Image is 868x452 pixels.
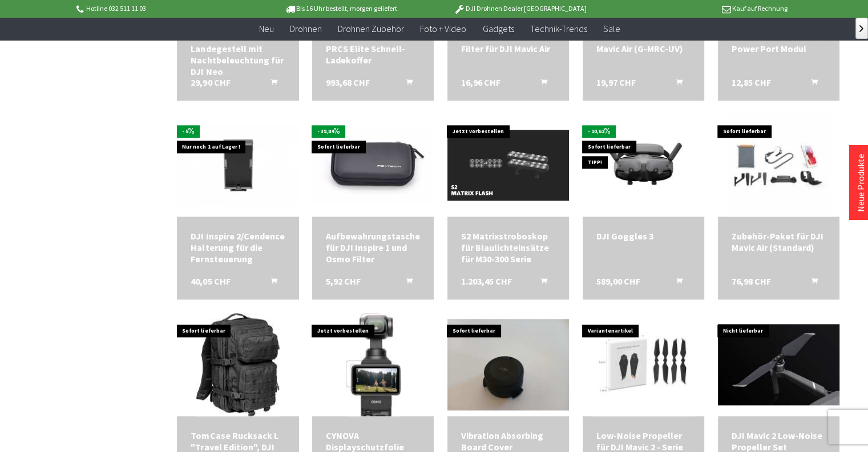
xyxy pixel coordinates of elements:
[282,17,330,41] a: Drohnen
[530,23,587,34] span: Technik-Trends
[391,275,419,290] button: In den Warenkorb
[727,114,830,217] img: Zubehör-Paket für DJI Mavic Air (Standard)
[177,125,298,206] img: DJI Inspire 2/Cendence Halterung für die Fernsteuerung
[797,275,825,290] button: In den Warenkorb
[312,128,434,203] img: Aufbewahrungstasche für DJI Inspire 1 und Osmo Filter
[191,31,285,77] a: STARTRC LED-Landegestell mit Nachtbeleuchtung für DJI Neo 29,90 CHF In den Warenkorb
[447,130,569,201] img: S2 Matrixstroboskop für Blaulichteinsätze für M30-300 Serie
[662,77,689,91] button: In den Warenkorb
[326,77,370,88] span: 993,68 CHF
[191,275,230,287] span: 40,05 CHF
[596,230,691,242] a: DJI Goggles 3 589,00 CHF In den Warenkorb
[527,275,554,290] button: In den Warenkorb
[257,275,284,290] button: In den Warenkorb
[412,17,474,41] a: Foto + Video
[603,23,620,34] span: Sale
[74,2,252,15] p: Hotline 032 511 11 03
[527,77,554,91] button: In den Warenkorb
[732,77,771,88] span: 12,85 CHF
[257,77,284,91] button: In den Warenkorb
[326,275,361,287] span: 5,92 CHF
[431,2,609,15] p: DJI Drohnen Dealer [GEOGRAPHIC_DATA]
[191,230,285,265] a: DJI Inspire 2/Cendence Halterung für die Fernsteuerung 40,05 CHF In den Warenkorb
[732,275,771,287] span: 76,98 CHF
[732,230,826,253] a: Zubehör-Paket für DJI Mavic Air (Standard) 76,98 CHF In den Warenkorb
[855,154,866,212] a: Neue Produkte
[732,31,826,54] a: DJI Phantom 3 Aircraft Power Port Modul 12,85 CHF In den Warenkorb
[191,230,285,265] div: DJI Inspire 2/Cendence Halterung für die Fernsteuerung
[596,77,636,88] span: 19,97 CHF
[326,31,420,66] a: DJI Mavic 3 - Serie PRCS Elite Schnell-Ladekoffer 993,68 CHF In den Warenkorb
[461,31,555,54] div: PGYTECH MRC-UV Filter für DJI Mavic Air
[326,31,420,66] div: DJI Mavic 3 - Serie PRCS Elite Schnell-Ladekoffer
[732,31,826,54] div: DJI Phantom 3 Aircraft Power Port Modul
[859,25,863,32] span: 
[253,2,431,15] p: Bis 16 Uhr bestellt, morgen geliefert.
[391,77,419,91] button: In den Warenkorb
[592,313,695,416] img: Low-Noise Propeller für DJI Mavic 2 - Serie
[461,230,555,265] a: S2 Matrixstroboskop für Blaulichteinsätze für M30-300 Serie 1.203,45 CHF In den Warenkorb
[662,275,689,290] button: In den Warenkorb
[330,17,412,41] a: Drohnen Zubehör
[420,23,466,34] span: Foto + Video
[191,31,285,77] div: STARTRC LED-Landegestell mit Nachtbeleuchtung für DJI Neo
[797,77,825,91] button: In den Warenkorb
[596,230,691,242] div: DJI Goggles 3
[595,17,628,41] a: Sale
[482,23,514,34] span: Gadgets
[346,313,401,416] img: CYNOVA Displayschutzfolie und Objektivfolie für DJI Osmo Pocket 3, gehärteter Glasschutz
[326,230,420,265] div: Aufbewahrungstasche für DJI Inspire 1 und Osmo Filter
[461,31,555,54] a: PGYTECH MRC-UV Filter für DJI Mavic Air 16,96 CHF In den Warenkorb
[609,2,788,15] p: Kauf auf Rechnung
[461,77,500,88] span: 16,96 CHF
[461,275,512,287] span: 1.203,45 CHF
[474,17,522,41] a: Gadgets
[461,230,555,265] div: S2 Matrixstroboskop für Blaulichteinsätze für M30-300 Serie
[290,23,322,34] span: Drohnen
[259,23,274,34] span: Neu
[338,23,404,34] span: Drohnen Zubehör
[596,31,691,54] div: Filter Advanced für DJI Mavic Air (G-MRC-UV)
[732,230,826,253] div: Zubehör-Paket für DJI Mavic Air (Standard)
[596,275,640,287] span: 589,00 CHF
[191,77,230,88] span: 29,90 CHF
[596,31,691,54] a: Filter Advanced für DJI Mavic Air (G-MRC-UV) 19,97 CHF In den Warenkorb
[718,324,839,405] img: DJI Mavic 2 Low-Noise Propeller Set
[583,125,704,206] img: DJI Goggles 3
[326,230,420,265] a: Aufbewahrungstasche für DJI Inspire 1 und Osmo Filter 5,92 CHF In den Warenkorb
[447,319,569,410] img: Vibration Absorbing Board Cover
[196,313,280,416] img: TomCase Rucksack L "Travel Edition", DJI Air 3
[522,17,595,41] a: Technik-Trends
[251,17,282,41] a: Neu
